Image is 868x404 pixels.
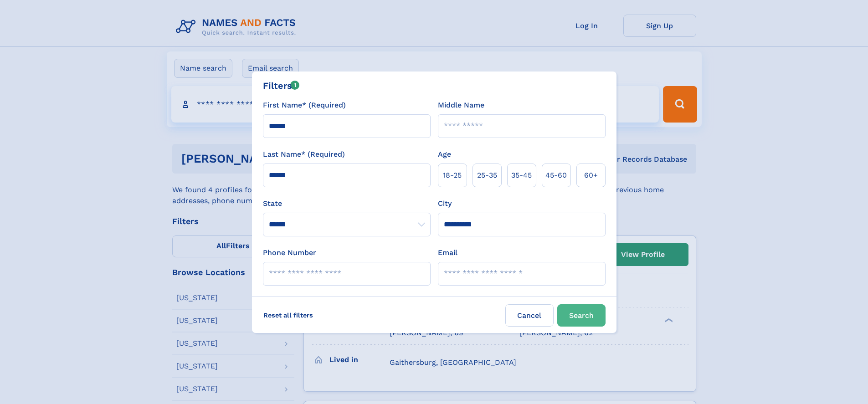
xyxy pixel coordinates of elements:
label: Reset all filters [257,304,319,326]
label: Cancel [505,304,554,327]
label: Email [438,247,457,258]
label: Last Name* (Required) [263,149,345,160]
label: Middle Name [438,100,484,111]
label: First Name* (Required) [263,100,346,111]
button: Search [557,304,606,327]
span: 18‑25 [443,170,462,181]
span: 35‑45 [511,170,532,181]
label: State [263,198,431,209]
label: Phone Number [263,247,316,258]
div: Filters [263,79,300,92]
label: City [438,198,452,209]
span: 45‑60 [545,170,567,181]
span: 25‑35 [477,170,497,181]
label: Age [438,149,451,160]
span: 60+ [584,170,598,181]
